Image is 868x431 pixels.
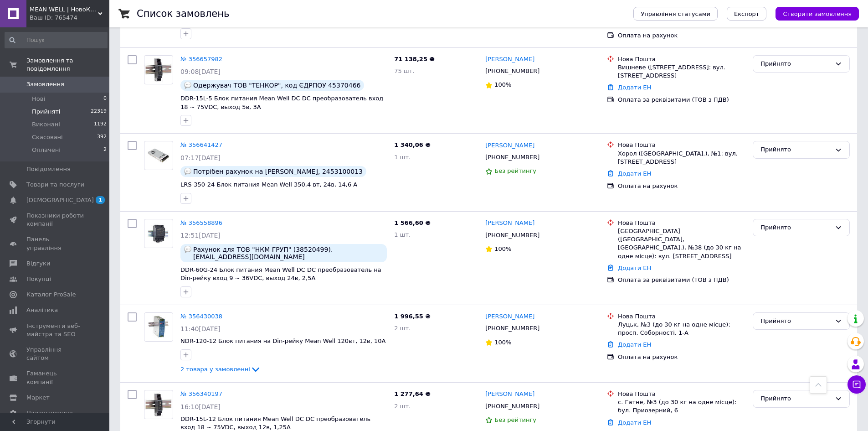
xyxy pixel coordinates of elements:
[760,223,831,233] div: Прийнято
[144,141,173,170] a: Фото товару
[32,133,63,141] span: Скасовані
[144,392,173,417] img: Фото товару
[766,10,859,17] a: Створити замовлення
[144,312,173,342] a: Фото товару
[618,141,745,149] div: Нова Пошта
[776,7,859,21] button: Створити замовлення
[485,55,534,64] a: [PERSON_NAME]
[618,84,651,91] a: Додати ЕН
[26,235,84,252] span: Панель управління
[394,68,414,74] span: 75 шт.
[394,403,411,410] span: 2 шт.
[760,145,831,155] div: Прийнято
[618,312,745,321] div: Нова Пошта
[618,276,745,284] div: Оплата за реквізитами (ТОВ з ПДВ)
[180,266,381,282] a: DDR-60G-24 Блок питания Mean Well DC DC преобразователь на Din-рейку вход 9 ~ 36VDC, выход 24в, 2,5A
[26,165,71,173] span: Повідомлення
[394,231,411,238] span: 1 шт.
[618,150,745,166] div: Хорол ([GEOGRAPHIC_DATA].), №1: вул. [STREET_ADDRESS]
[5,32,108,48] input: Пошук
[180,338,385,344] a: NDR-120-12 Блок питания на Din-рейку Mean Well 120вт, 12в, 10А
[483,65,541,77] div: [PHONE_NUMBER]
[184,246,191,253] img: :speech_balloon:
[184,168,191,175] img: :speech_balloon:
[144,221,173,246] img: Фото товару
[26,306,58,314] span: Аналітика
[641,10,710,17] span: Управління статусами
[97,133,107,141] span: 392
[180,154,221,161] span: 07:17[DATE]
[180,313,222,320] a: № 356430038
[26,57,109,73] span: Замовлення та повідомлення
[394,56,434,62] span: 71 138,25 ₴
[144,390,173,419] a: Фото товару
[483,322,541,334] div: [PHONE_NUMBER]
[180,181,357,188] a: LRS-350-24 Блок питания Mean Well 350,4 вт, 24в, 14,6 А
[32,108,60,116] span: Прийняті
[618,182,745,190] div: Оплата на рахунок
[184,82,191,89] img: :speech_balloon:
[26,212,84,228] span: Показники роботи компанії
[618,398,745,415] div: с. Гатне, №3 (до 30 кг на одне місце): бул. Приозерний, 6
[145,313,172,341] img: Фото товару
[618,170,651,177] a: Додати ЕН
[26,291,76,299] span: Каталог ProSale
[394,154,411,161] span: 1 шт.
[144,57,173,82] img: Фото товару
[485,312,534,321] a: [PERSON_NAME]
[26,196,94,204] span: [DEMOGRAPHIC_DATA]
[760,317,831,326] div: Прийнято
[144,146,173,165] img: Фото товару
[94,120,107,129] span: 1192
[26,322,84,338] span: Інструменти веб-майстра та SEO
[618,419,651,426] a: Додати ЕН
[394,219,430,226] span: 1 566,60 ₴
[618,321,745,337] div: Луцьк, №3 (до 30 кг на одне місце): просп. Соборності, 1-А
[494,339,511,346] span: 100%
[483,229,541,241] div: [PHONE_NUMBER]
[618,390,745,398] div: Нова Пошта
[32,146,61,154] span: Оплачені
[144,219,173,248] a: Фото товару
[103,146,107,154] span: 2
[144,55,173,84] a: Фото товару
[180,415,370,431] a: DDR-15L-12 Блок питания Mean Well DC DC преобразователь вход 18 ~ 75VDC, выход 12в, 1,25A
[193,168,363,175] span: Потрібен рахунок на [PERSON_NAME], 2453100013
[26,409,73,417] span: Налаштування
[180,95,383,110] a: DDR-15L-5 Блок питания Mean Well DC DC преобразователь вход 18 ~ 75VDC, выход 5в, 3A
[618,341,651,348] a: Додати ЕН
[618,265,651,271] a: Додати ЕН
[618,55,745,63] div: Нова Пошта
[394,390,430,397] span: 1 277,64 ₴
[618,353,745,361] div: Оплата на рахунок
[137,8,229,19] h1: Список замовлень
[394,325,411,332] span: 2 шт.
[26,394,50,402] span: Маркет
[103,95,107,103] span: 0
[30,14,109,22] div: Ваш ID: 765474
[760,394,831,404] div: Прийнято
[180,68,221,75] span: 09:08[DATE]
[494,81,511,88] span: 100%
[727,7,767,21] button: Експорт
[494,245,511,252] span: 100%
[760,59,831,69] div: Прийнято
[618,219,745,227] div: Нова Пошта
[394,313,430,320] span: 1 996,55 ₴
[485,141,534,150] a: [PERSON_NAME]
[783,10,852,17] span: Створити замовлення
[483,400,541,412] div: [PHONE_NUMBER]
[180,390,222,397] a: № 356340197
[734,10,760,17] span: Експорт
[618,63,745,80] div: Вишневе ([STREET_ADDRESS]: вул. [STREET_ADDRESS]
[618,31,745,40] div: Оплата на рахунок
[26,369,84,386] span: Гаманець компанії
[26,346,84,362] span: Управління сайтом
[26,80,64,88] span: Замовлення
[485,219,534,228] a: [PERSON_NAME]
